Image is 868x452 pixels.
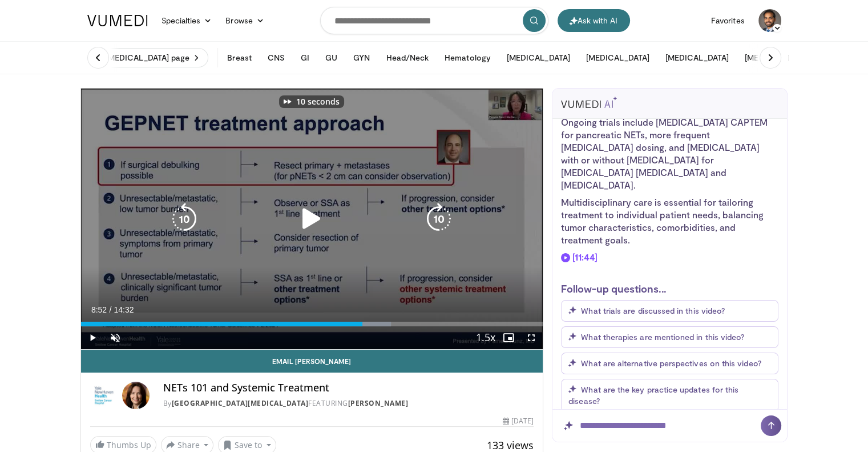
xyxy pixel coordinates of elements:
[581,332,744,342] span: What therapies are mentioned in this video?
[296,98,340,106] p: 10 seconds
[497,326,520,349] button: Enable picture-in-picture mode
[219,9,271,32] a: Browse
[561,251,597,263] a: [11:44]
[379,46,435,69] button: Head/Neck
[81,350,543,373] a: Email [PERSON_NAME]
[80,48,209,67] a: Visit [MEDICAL_DATA] page
[81,89,543,350] video-js: Video Player
[704,9,752,32] a: Favorites
[561,353,778,374] button: What are alternative perspectives on this video?
[558,9,630,32] button: Ask with AI
[91,305,107,314] span: 8:52
[758,9,781,32] img: Avatar
[87,15,148,26] img: VuMedi Logo
[294,46,316,69] button: GI
[579,46,656,69] button: [MEDICAL_DATA]
[568,385,738,406] span: What are the key practice updates for this disease?
[503,416,534,426] div: [DATE]
[561,282,778,295] h3: Follow-up questions...
[581,306,725,315] span: What trials are discussed in this video?
[348,398,409,408] a: [PERSON_NAME]
[261,46,292,69] button: CNS
[163,398,534,409] div: By FEATURING
[561,196,778,246] li: Multidisciplinary care is essential for tailoring treatment to individual patient needs, balancin...
[320,7,548,34] input: Search topics, interventions
[318,46,344,69] button: GU
[561,116,778,191] li: Ongoing trials include [MEDICAL_DATA] CAPTEM for pancreatic NETs, more frequent [MEDICAL_DATA] do...
[520,326,543,349] button: Fullscreen
[114,305,134,314] span: 14:32
[561,379,778,412] button: What are the key practice updates for this disease?
[104,326,127,349] button: Unmute
[571,251,597,262] strong: [11:44]
[110,305,112,314] span: /
[552,410,787,442] input: Question for AI
[659,46,736,69] button: [MEDICAL_DATA]
[163,382,534,394] h4: NETs 101 and Systemic Treatment
[581,358,761,368] span: What are alternative perspectives on this video?
[438,46,498,69] button: Hematology
[122,382,150,409] img: Avatar
[81,326,104,349] button: Play
[220,46,258,69] button: Breast
[561,326,778,348] button: What therapies are mentioned in this video?
[81,322,543,326] div: Progress Bar
[90,382,118,409] img: Yale Cancer Center
[474,326,497,349] button: Playback Rate
[172,398,309,408] a: [GEOGRAPHIC_DATA][MEDICAL_DATA]
[500,46,577,69] button: [MEDICAL_DATA]
[487,438,534,452] span: 133 views
[155,9,219,32] a: Specialties
[346,46,377,69] button: GYN
[561,97,617,108] img: vumedi-ai-logo.svg
[738,46,815,69] button: [MEDICAL_DATA]
[561,300,778,322] button: What trials are discussed in this video?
